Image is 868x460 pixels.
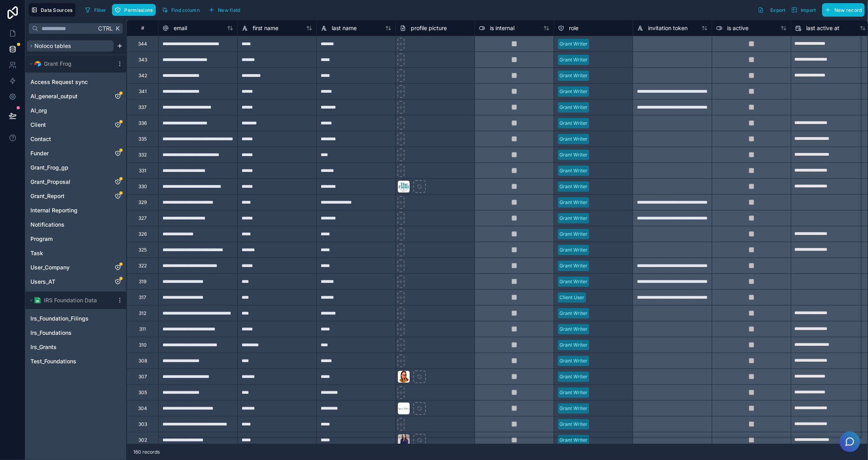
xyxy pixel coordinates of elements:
div: Grant Writer [560,421,588,428]
span: Grant_Frog_gp [30,164,68,172]
span: Noloco tables [34,42,71,50]
span: email [174,24,187,32]
div: 330 [138,183,147,190]
div: 343 [138,57,147,63]
a: Test_Foundations [30,357,105,365]
span: Filter [94,7,106,13]
button: Permissions [112,4,155,16]
button: Filter [82,4,109,16]
img: Google Sheets logo [34,297,41,303]
button: Export [755,3,789,17]
div: AI_org [27,104,125,117]
span: last active at [806,24,840,32]
div: Client [27,118,125,131]
span: AI_general_output [30,92,78,100]
div: Users_AT [27,275,125,288]
a: Irs_Foundation_Filings [30,315,105,323]
span: Notifications [30,221,64,229]
div: Grant Writer [560,405,588,412]
div: 310 [139,342,147,348]
a: Program [30,235,105,243]
div: Grant Writer [560,88,588,95]
div: User_Company [27,261,125,274]
button: Find column [159,4,202,16]
div: 342 [138,73,147,79]
div: Task [27,247,125,260]
div: 317 [139,294,146,301]
span: last name [332,24,357,32]
div: Access Request sync [27,76,125,88]
span: Irs_Foundation_Filings [30,315,89,323]
div: Irs_Foundation_Filings [27,312,125,325]
div: Grant Writer [560,56,588,63]
span: AI_org [30,107,47,115]
a: Grant_Report [30,192,105,200]
div: Grant Writer [560,40,588,48]
div: Grant Writer [560,136,588,143]
span: 160 records [133,449,160,455]
div: 302 [138,437,147,443]
span: invitation token [648,24,688,32]
div: Notifications [27,218,125,231]
div: 303 [138,421,147,428]
div: 305 [138,389,147,396]
button: New record [822,3,865,17]
div: Grant Writer [560,183,588,190]
div: 322 [138,263,147,269]
span: is internal [490,24,514,32]
span: IRS Foundation Data [44,296,97,304]
span: Grant Frog [44,60,72,68]
span: is active [727,24,749,32]
a: Irs_Foundations [30,329,105,337]
a: AI_general_output [30,92,105,100]
div: 304 [138,405,147,412]
div: 335 [138,136,147,142]
div: 319 [139,279,146,285]
div: Grant Writer [560,104,588,111]
span: role [569,24,579,32]
div: Grant Writer [560,199,588,206]
span: Import [801,7,816,13]
div: Grant Writer [560,373,588,380]
span: Funder [30,149,49,157]
div: 336 [138,120,147,126]
span: K [115,26,120,31]
span: profile picture [411,24,447,32]
div: Grant Writer [560,246,588,254]
div: 325 [138,247,147,253]
span: Find column [171,7,200,13]
span: Access Request sync [30,78,88,86]
button: New field [206,4,243,16]
div: 326 [138,231,147,237]
a: Task [30,249,105,257]
div: Grant Writer [560,72,588,79]
span: Program [30,235,53,243]
div: Grant Writer [560,231,588,238]
div: # [133,25,152,31]
div: AI_general_output [27,90,125,103]
div: Grant Writer [560,167,588,174]
span: Permissions [124,7,153,13]
div: 307 [138,374,147,380]
span: Irs_Foundations [30,329,72,337]
div: Grant Writer [560,326,588,333]
div: Funder [27,147,125,160]
button: Import [789,3,819,17]
div: Grant Writer [560,437,588,444]
button: Google Sheets logoIRS Foundation Data [27,295,113,306]
div: 331 [139,168,146,174]
span: Contact [30,135,51,143]
div: scrollable content [25,37,126,371]
div: 337 [138,104,147,111]
span: Grant_Proposal [30,178,70,186]
div: Grant Writer [560,262,588,269]
span: New field [218,7,240,13]
div: Grant_Frog_gp [27,161,125,174]
a: New record [819,3,865,17]
span: Data Sources [41,7,73,13]
span: Grant_Report [30,192,64,200]
a: Notifications [30,221,105,229]
div: Irs_Grants [27,341,125,353]
a: Irs_Grants [30,343,105,351]
a: Grant_Frog_gp [30,164,105,172]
